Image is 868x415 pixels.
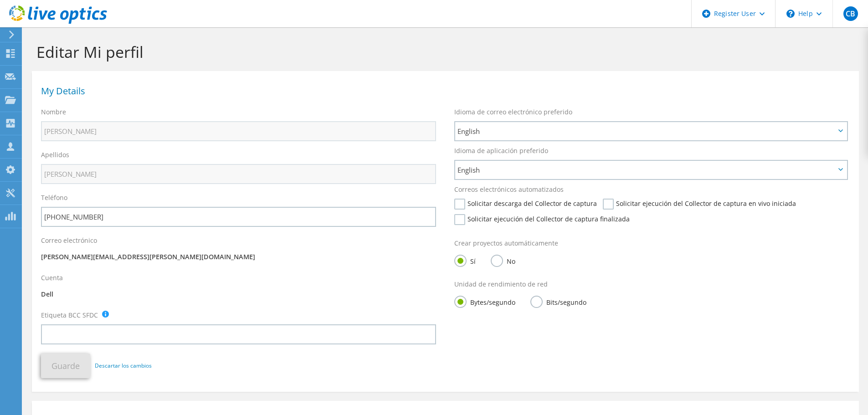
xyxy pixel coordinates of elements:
[41,150,69,159] label: Apellidos
[786,10,795,18] svg: \n
[41,236,97,245] label: Correo electrónico
[491,255,515,266] label: No
[95,361,152,371] a: Descartar los cambios
[41,311,98,320] label: Etiqueta BCC SFDC
[41,87,845,96] h1: My Details
[454,255,476,266] label: Sí
[454,146,548,155] label: Idioma de aplicación preferido
[457,126,835,137] span: English
[457,164,835,175] span: English
[41,354,90,378] button: Guarde
[603,199,796,210] label: Solicitar ejecución del Collector de captura en vivo iniciada
[41,108,66,117] label: Nombre
[454,280,548,289] label: Unidad de rendimiento de red
[41,193,67,202] label: Teléfono
[41,252,436,262] p: [PERSON_NAME][EMAIL_ADDRESS][PERSON_NAME][DOMAIN_NAME]
[530,296,586,307] label: Bits/segundo
[454,108,572,117] label: Idioma de correo electrónico preferido
[41,289,436,299] p: Dell
[454,214,630,225] label: Solicitar ejecución del Collector de captura finalizada
[454,239,558,248] label: Crear proyectos automáticamente
[41,273,63,282] label: Cuenta
[36,42,850,61] h1: Editar Mi perfil
[454,185,564,194] label: Correos electrónicos automatizados
[454,199,597,210] label: Solicitar descarga del Collector de captura
[843,6,858,21] span: CB
[454,296,515,307] label: Bytes/segundo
